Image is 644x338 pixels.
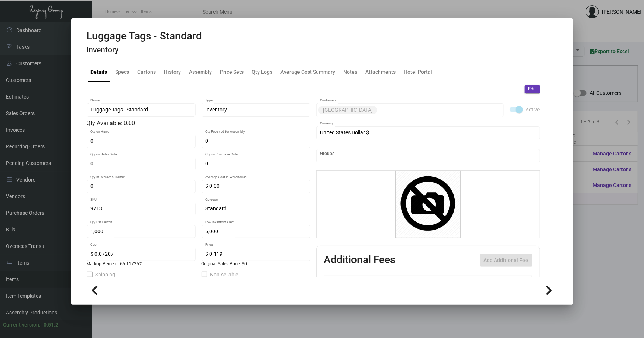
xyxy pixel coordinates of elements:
th: Price type [490,276,523,289]
div: Price Sets [220,68,244,76]
button: Add Additional Fee [480,254,532,267]
h4: Inventory [87,45,202,55]
mat-chip: [GEOGRAPHIC_DATA] [318,106,377,114]
div: Qty Available: 0.00 [87,119,310,128]
div: Specs [116,68,130,76]
div: Hotel Portal [404,68,433,76]
th: Price [459,276,490,289]
h2: Additional Fees [324,254,396,267]
div: Notes [344,68,358,76]
div: History [164,68,181,76]
h2: Luggage Tags - Standard [87,30,202,42]
div: Cartons [138,68,156,76]
button: Edit [525,85,540,93]
div: Current version: [3,321,41,329]
div: Assembly [189,68,212,76]
th: Type [347,276,429,289]
div: Attachments [366,68,396,76]
span: Add Additional Fee [484,257,528,263]
th: Cost [429,276,459,289]
div: 0.51.2 [44,321,58,329]
span: Non-sellable [210,270,238,279]
div: Average Cost Summary [281,68,335,76]
div: Qty Logs [252,68,273,76]
span: Shipping [96,270,116,279]
input: Add new.. [320,153,536,159]
div: Details [91,68,107,76]
input: Add new.. [379,107,500,113]
span: Edit [528,86,536,92]
span: Active [526,105,540,114]
th: Active [324,276,347,289]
